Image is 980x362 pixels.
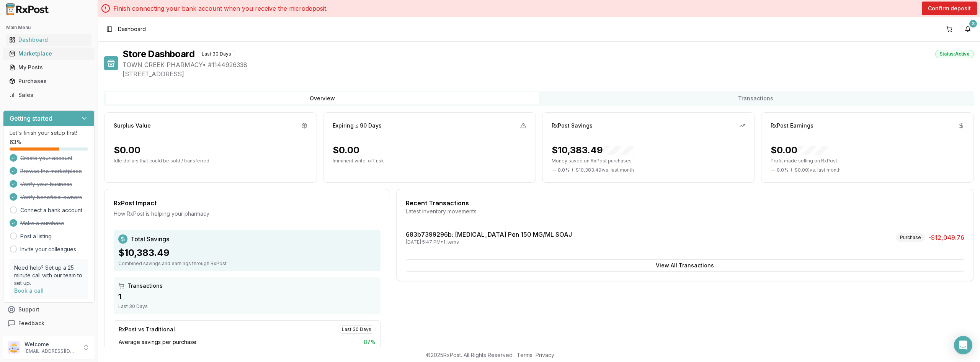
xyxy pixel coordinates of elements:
button: My Posts [3,61,95,74]
a: Connect a bank account [20,206,82,214]
div: Last 30 Days [338,325,376,334]
div: Purchase [896,233,925,242]
a: 683b7399296b: [MEDICAL_DATA] Pen 150 MG/ML SOAJ [406,231,572,238]
span: 0.0 % [558,167,570,173]
h1: Store Dashboard [122,48,194,60]
p: [EMAIL_ADDRESS][DOMAIN_NAME] [24,348,78,354]
div: Dashboard [9,36,88,44]
div: 1 [118,291,376,302]
div: RxPost vs Traditional [119,326,175,333]
span: Average savings per purchase: [119,338,198,346]
span: Transactions [127,282,163,290]
div: How RxPost is helping your pharmacy [114,210,381,218]
button: Support [3,303,95,316]
span: [STREET_ADDRESS] [122,69,974,79]
a: My Posts [6,61,91,74]
button: Overview [106,92,539,105]
div: $10,383.49 [118,247,376,259]
div: Status: Active [935,50,974,58]
a: Dashboard [6,33,91,47]
a: Invite your colleagues [20,246,76,253]
h2: Main Menu [6,25,91,31]
div: Expiring ≤ 90 Days [333,122,382,129]
button: Transactions [539,92,972,105]
span: Verify your business [20,180,72,188]
div: Combined savings and earnings through RxPost [118,260,376,267]
span: 63 % [10,138,21,146]
p: Imminent write-off risk [333,158,526,164]
div: $10,383.49 [552,144,634,156]
span: Make a purchase [20,219,64,227]
div: RxPost Impact [114,198,381,208]
p: Need help? Set up a 25 minute call with our team to set up. [14,264,83,287]
div: My Posts [9,64,88,71]
div: Marketplace [9,50,88,57]
div: Latest inventory movements [406,208,964,215]
div: Last 30 Days [198,50,235,58]
span: Total Savings [131,234,169,244]
div: $0.00 [771,144,828,156]
div: $0.00 [114,144,140,156]
button: View All Transactions [406,259,964,272]
button: Marketplace [3,48,95,60]
a: Privacy [536,352,554,358]
span: ( - $0.00 ) vs. last month [791,167,841,173]
div: Purchases [9,77,88,85]
a: Terms [517,352,532,358]
span: Dashboard [118,25,146,33]
button: Dashboard [3,34,95,46]
button: Confirm deposit [922,2,977,15]
p: Let's finish your setup first! [10,129,88,137]
button: Sales [3,89,95,101]
span: Create your account [20,154,72,162]
p: Profit made selling on RxPost [771,158,964,164]
a: Sales [6,88,91,102]
p: Money saved on RxPost purchases [552,158,745,164]
div: Sales [9,91,88,99]
a: Post a listing [20,233,52,240]
h3: Getting started [10,114,52,123]
span: Browse the marketplace [20,167,82,175]
div: 3 [969,20,977,28]
span: 0.0 % [777,167,789,173]
span: ( - $10,383.49 ) vs. last month [572,167,634,173]
img: RxPost Logo [3,3,52,15]
button: Purchases [3,75,95,87]
a: Purchases [6,74,91,88]
button: Feedback [3,316,95,330]
a: Marketplace [6,47,91,61]
div: RxPost Earnings [771,122,813,129]
nav: breadcrumb [118,25,146,33]
button: 3 [962,23,974,35]
p: Idle dollars that could be sold / transferred [114,158,307,164]
img: User avatar [8,341,20,354]
span: 87 % [364,338,376,346]
div: Surplus Value [114,122,151,129]
span: TOWN CREEK PHARMACY • # 1144926338 [122,60,974,69]
span: -$12,049.76 [928,233,964,242]
span: Verify beneficial owners [20,193,82,201]
div: RxPost Savings [552,122,593,129]
span: Feedback [18,319,44,327]
div: [DATE] 5:47 PM • 1 items [406,239,572,245]
div: Recent Transactions [406,198,964,208]
a: Book a call [14,287,44,294]
div: $0.00 [333,144,359,156]
p: Finish connecting your bank account when you receive the microdeposit. [113,4,328,13]
div: Open Intercom Messenger [954,336,972,354]
div: Last 30 Days [118,303,376,310]
p: Welcome [24,341,78,348]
